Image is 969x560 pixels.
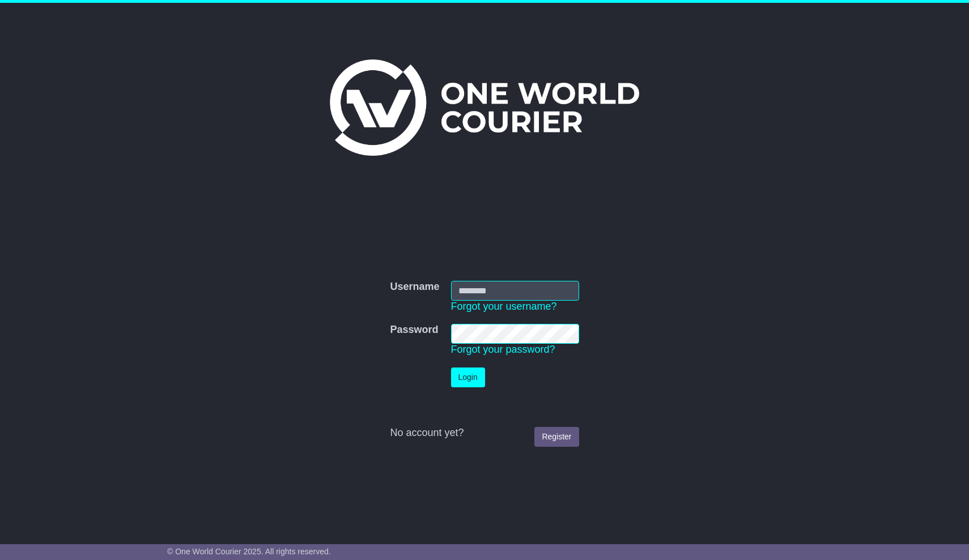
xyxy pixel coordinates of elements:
[330,59,639,156] img: One World
[390,281,439,293] label: Username
[451,367,485,387] button: Login
[167,547,331,556] span: © One World Courier 2025. All rights reserved.
[534,427,579,447] a: Register
[390,427,579,439] div: No account yet?
[451,301,557,312] a: Forgot your username?
[451,344,555,355] a: Forgot your password?
[390,324,438,336] label: Password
